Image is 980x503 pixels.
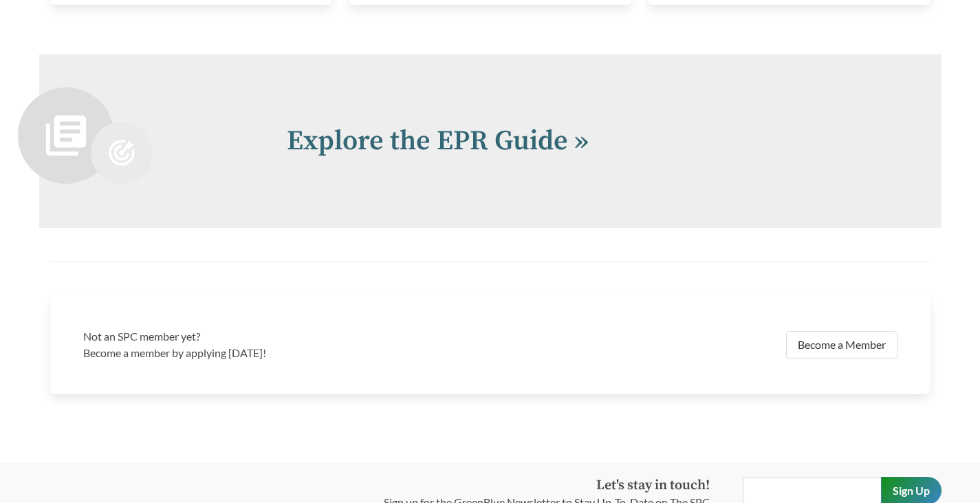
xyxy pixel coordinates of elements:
a: Become a Member [786,331,897,358]
h3: Not an SPC member yet? [83,328,482,345]
a: Explore the EPR Guide » [287,124,589,158]
p: Become a member by applying [DATE]! [83,345,482,361]
strong: Let's stay in touch! [596,477,710,494]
